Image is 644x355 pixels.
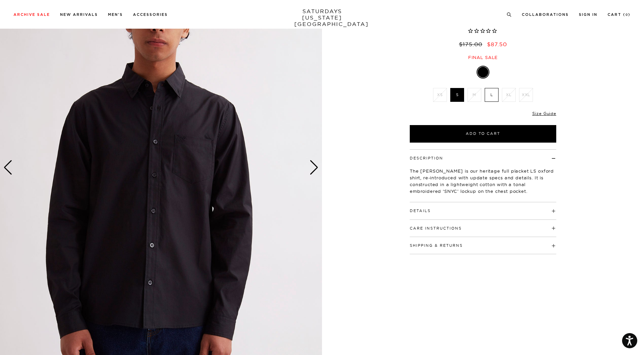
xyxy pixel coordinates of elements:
a: Accessories [133,13,168,17]
small: 0 [625,13,628,17]
a: SATURDAYS[US_STATE][GEOGRAPHIC_DATA] [294,8,350,27]
del: $175.00 [459,41,485,48]
button: Description [410,156,443,160]
label: L [485,88,499,102]
span: Rated 0.0 out of 5 stars 0 reviews [409,28,557,35]
div: Previous slide [3,160,12,175]
a: Collaborations [522,13,569,17]
label: S [450,88,464,102]
button: Care Instructions [410,227,462,230]
span: $87.50 [487,41,507,48]
button: Details [410,209,431,213]
div: Next slide [310,160,319,175]
a: Archive Sale [14,13,50,17]
div: Final sale [409,55,557,60]
a: Sign In [579,13,597,17]
button: Add to Cart [410,125,556,143]
a: Men's [108,13,123,17]
button: Shipping & Returns [410,244,463,247]
a: Size Guide [532,111,556,116]
a: New Arrivals [60,13,98,17]
a: Cart (0) [608,13,630,17]
p: The [PERSON_NAME] is our heritage full placket LS oxford shirt, re-introduced with update specs a... [410,168,556,195]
